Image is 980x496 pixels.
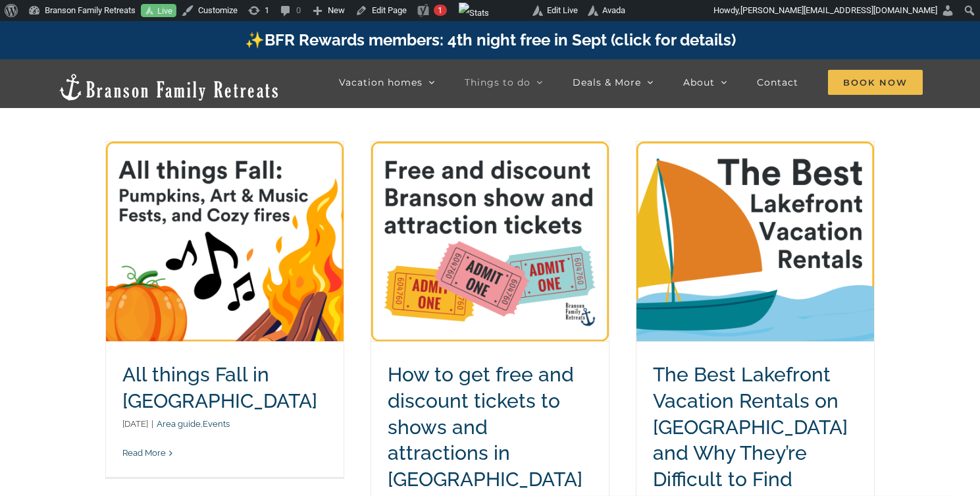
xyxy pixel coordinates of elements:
[122,418,327,431] p: ,
[573,78,641,87] span: Deals & More
[388,363,582,491] a: How to get free and discount tickets to shows and attractions in [GEOGRAPHIC_DATA]
[573,69,654,96] a: Deals & More
[683,69,727,96] a: About
[122,419,148,429] span: [DATE]
[122,448,166,458] a: More on All things Fall in Branson
[339,69,435,96] a: Vacation homes
[828,69,923,96] a: Book Now
[157,419,201,429] a: Area guide
[438,5,442,15] span: 1
[653,363,848,491] a: The Best Lakefront Vacation Rentals on [GEOGRAPHIC_DATA] and Why They’re Difficult to Find
[459,3,489,24] img: Views over 48 hours. Click for more Jetpack Stats.
[757,78,798,87] span: Contact
[339,78,423,87] span: Vacation homes
[122,363,317,412] a: All things Fall in [GEOGRAPHIC_DATA]
[740,5,937,15] span: [PERSON_NAME][EMAIL_ADDRESS][DOMAIN_NAME]
[339,69,923,96] nav: Main Menu
[828,70,923,95] span: Book Now
[141,4,176,18] a: Live
[757,69,798,96] a: Contact
[203,419,230,429] a: Events
[57,72,280,102] img: Branson Family Retreats Logo
[465,78,530,87] span: Things to do
[148,419,157,429] span: |
[683,78,715,87] span: About
[245,30,736,49] a: ✨BFR Rewards members: 4th night free in Sept (click for details)
[465,69,543,96] a: Things to do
